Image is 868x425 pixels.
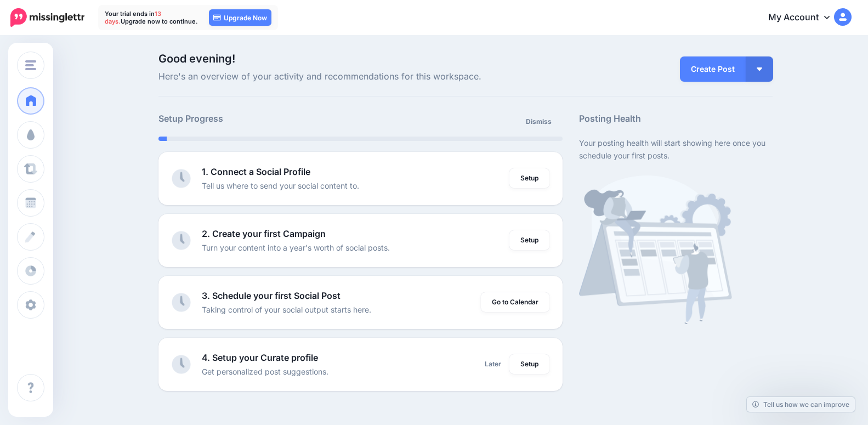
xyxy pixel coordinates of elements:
p: Get personalized post suggestions. [202,365,328,378]
span: Here's an overview of your activity and recommendations for this workspace. [158,70,563,84]
a: Dismiss [519,112,558,132]
a: Later [478,354,508,374]
img: calendar-waiting.png [579,175,732,324]
img: clock-grey.png [172,169,191,188]
img: clock-grey.png [172,293,191,312]
p: Turn your content into a year's worth of social posts. [202,241,390,254]
img: clock-grey.png [172,355,191,374]
a: Go to Calendar [481,292,549,312]
b: 2. Create your first Campaign [202,228,326,239]
img: Missinglettr [10,8,84,27]
h5: Posting Health [579,112,773,126]
b: 4. Setup your Curate profile [202,352,318,363]
h5: Setup Progress [158,112,360,126]
a: My Account [757,4,852,31]
a: Setup [509,230,549,250]
p: Tell us where to send your social content to. [202,179,359,192]
b: 3. Schedule your first Social Post [202,290,341,301]
p: Your trial ends in Upgrade now to continue. [105,10,198,25]
p: Taking control of your social output starts here. [202,303,371,316]
span: Good evening! [158,52,235,65]
a: Tell us how we can improve [747,397,855,412]
img: clock-grey.png [172,231,191,250]
img: arrow-down-white.png [757,67,762,71]
p: Your posting health will start showing here once you schedule your first posts. [579,137,773,162]
a: Setup [509,354,549,374]
a: Upgrade Now [209,9,271,26]
a: Create Post [680,56,746,82]
span: 13 days. [105,10,161,25]
b: 1. Connect a Social Profile [202,166,310,177]
a: Setup [509,168,549,188]
img: menu.png [25,60,36,70]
